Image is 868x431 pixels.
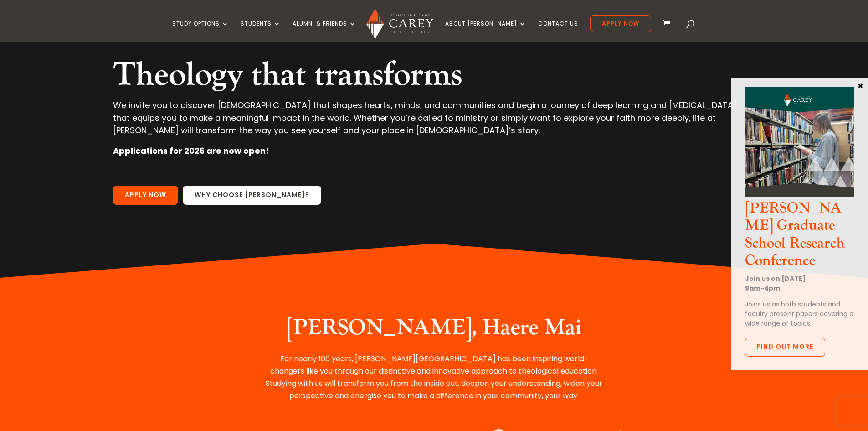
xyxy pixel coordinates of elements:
img: Carey Baptist College [366,9,433,39]
a: Students [241,21,281,42]
a: Apply Now [590,15,651,32]
strong: Applications for 2026 are now open! [113,145,269,156]
a: Contact Us [538,21,578,42]
a: Why choose [PERSON_NAME]? [183,186,321,205]
a: Alumni & Friends [293,21,356,42]
p: We invite you to discover [DEMOGRAPHIC_DATA] that shapes hearts, minds, and communities and begin... [113,99,755,145]
button: Close [856,81,865,89]
a: Study Options [172,21,229,42]
a: About [PERSON_NAME] [445,21,526,42]
p: Joins us as both students and faculty present papers covering a wide range of topics. [745,300,854,328]
strong: Join us on [DATE] [745,274,806,283]
strong: 9am-4pm [745,284,780,293]
a: CGS Research Conference [745,189,854,199]
h3: [PERSON_NAME] Graduate School Research Conference [745,200,854,275]
p: For nearly 100 years, [PERSON_NAME][GEOGRAPHIC_DATA] has been inspiring world-changers like you t... [263,353,605,402]
a: Apply Now [113,186,178,205]
h2: Theology that transforms [113,55,755,99]
h2: [PERSON_NAME], Haere Mai [263,315,605,346]
a: Find out more [745,338,825,357]
img: CGS Research Conference [745,87,854,197]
